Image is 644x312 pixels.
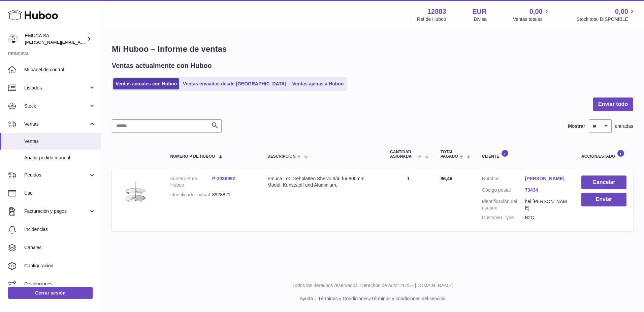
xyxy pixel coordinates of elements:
span: Total pagado [441,150,458,159]
h1: Mi Huboo – Informe de ventas [112,44,633,54]
span: Stock [24,103,89,109]
dd: hei.[PERSON_NAME] [525,198,568,211]
a: Términos y Condiciones [318,296,368,301]
a: Ventas actuales con Huboo [113,78,179,89]
a: Ventas enviadas desde [GEOGRAPHIC_DATA] [181,78,289,89]
span: Pedidos [24,172,89,178]
button: Cancelar [581,175,626,189]
dt: número P de Huboo [170,175,212,188]
h2: Ventas actualmente con Huboo [112,61,212,70]
div: Emuca Lot Drehplatten Shelvo 3/4, für 800mm Modul, Kunststoff und Aluminium, [267,175,377,188]
button: Enviar [581,193,626,206]
div: Divisa [474,16,487,23]
a: [PERSON_NAME] [525,175,568,182]
span: Ventas [24,121,89,127]
dd: B2C [525,214,568,221]
dt: Customer Type [482,214,525,221]
span: 0,00 [615,7,628,16]
strong: EUR [473,7,487,16]
span: Devoluciones [24,281,96,287]
dt: Código postal [482,187,525,195]
strong: 12883 [427,7,446,16]
dt: Identificador actual [170,192,212,198]
img: s-l1600.jpg [119,175,152,209]
span: Configuración [24,263,96,269]
dd: 8928821 [212,192,254,198]
span: Descripción [267,154,295,159]
div: EMUCA SA [25,33,86,45]
label: Mostrar [568,123,585,129]
span: Ventas totales [513,16,550,23]
a: Ventas ajenas a Huboo [290,78,346,89]
a: P-1038992 [212,176,235,181]
span: Ventas [24,138,96,145]
span: Incidencias [24,226,96,233]
button: Enviar todo [593,97,633,111]
dt: Nombre [482,175,525,184]
span: Listados [24,85,89,91]
a: Términos y condiciones del servicio [371,296,445,301]
li: y [316,296,445,302]
p: Todos los derechos reservados. Derechos de autor 2025 - [DOMAIN_NAME] [106,282,639,289]
img: brenda.rodriguez@emuca.com [8,34,18,44]
dt: Identificación del usuario [482,198,525,211]
span: entradas [615,123,633,129]
a: 73434 [525,187,568,193]
span: Añadir pedido manual [24,155,96,161]
div: Acción/Estado [581,150,626,159]
span: número P de Huboo [170,154,215,159]
span: [PERSON_NAME][EMAIL_ADDRESS][PERSON_NAME][DOMAIN_NAME] [25,39,171,45]
span: Cantidad ASIGNADA [390,150,416,159]
span: Stock total DISPONIBLE [577,16,636,23]
span: Mi panel de control [24,67,96,73]
a: Ayuda [300,296,313,301]
div: Ref de Huboo [417,16,446,23]
td: 1 [383,169,434,231]
a: 0,00 Ventas totales [513,7,550,23]
span: Facturación y pagos [24,208,89,214]
a: Cerrar sesión [8,287,93,299]
div: Cliente [482,150,568,159]
span: Canales [24,244,96,251]
span: 96,46 [441,176,452,181]
span: 0,00 [529,7,543,16]
a: 0,00 Stock total DISPONIBLE [577,7,636,23]
span: Uso [24,190,96,196]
